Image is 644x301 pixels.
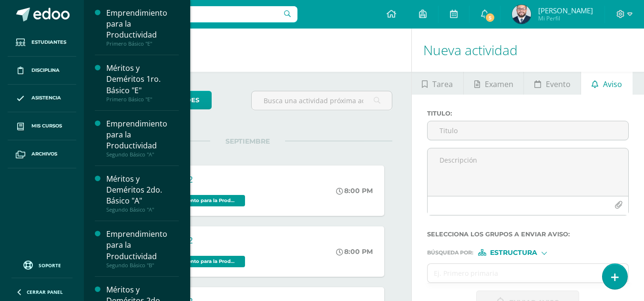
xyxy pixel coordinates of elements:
[150,256,245,267] span: Emprendimiento para la Productividad 'A'
[427,110,629,117] label: Titulo :
[106,174,179,206] div: Méritos y Deméritos 2do. Básico "A"
[106,63,179,96] div: Méritos y Deméritos 1ro. Básico "E"
[512,5,531,24] img: 6a2ad2c6c0b72cf555804368074c1b95.png
[478,249,550,256] div: [object Object]
[106,8,179,47] a: Emprendimiento para la ProductividadPrimero Básico "E"
[39,262,61,269] span: Soporte
[150,195,245,206] span: Emprendimiento para la Productividad 'B'
[464,72,523,95] a: Examen
[524,72,581,95] a: Evento
[210,137,285,146] span: SEPTIEMBRE
[427,231,629,238] label: Selecciona los grupos a enviar aviso :
[31,39,66,46] span: Estudiantes
[8,85,76,113] a: Asistencia
[106,96,179,103] div: Primero Básico "E"
[603,73,622,96] span: Aviso
[336,247,373,256] div: 8:00 PM
[427,250,473,255] span: Búsqueda por :
[106,262,179,269] div: Segundo Básico "B"
[31,150,57,158] span: Archivos
[27,289,63,295] span: Cerrar panel
[423,29,633,72] h1: Nueva actividad
[432,73,453,96] span: Tarea
[11,258,72,271] a: Soporte
[485,12,495,23] span: 5
[106,206,179,213] div: Segundo Básico "A"
[31,94,61,102] span: Asistencia
[252,91,391,110] input: Busca una actividad próxima aquí...
[31,67,60,74] span: Disciplina
[106,118,179,151] div: Emprendimiento para la Productividad
[106,40,179,47] div: Primero Básico "E"
[538,6,593,15] span: [PERSON_NAME]
[106,174,179,213] a: Méritos y Deméritos 2do. Básico "A"Segundo Básico "A"
[485,73,513,96] span: Examen
[106,151,179,158] div: Segundo Básico "A"
[546,73,571,96] span: Evento
[95,29,400,72] h1: Actividades
[106,229,179,268] a: Emprendimiento para la ProductividadSegundo Básico "B"
[428,264,610,282] input: Ej. Primero primaria
[106,118,179,158] a: Emprendimiento para la ProductividadSegundo Básico "A"
[8,112,76,140] a: Mis cursos
[31,122,62,130] span: Mis cursos
[8,57,76,85] a: Disciplina
[150,236,247,246] div: GUÍA NO.2
[412,72,463,95] a: Tarea
[106,229,179,262] div: Emprendimiento para la Productividad
[538,14,593,22] span: Mi Perfil
[106,63,179,102] a: Méritos y Deméritos 1ro. Básico "E"Primero Básico "E"
[490,250,537,255] span: Estructura
[106,8,179,40] div: Emprendimiento para la Productividad
[8,29,76,57] a: Estudiantes
[90,6,297,22] input: Busca un usuario...
[581,72,632,95] a: Aviso
[428,121,628,140] input: Titulo
[150,175,247,185] div: GUÍA NO.2
[8,140,76,168] a: Archivos
[336,186,373,195] div: 8:00 PM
